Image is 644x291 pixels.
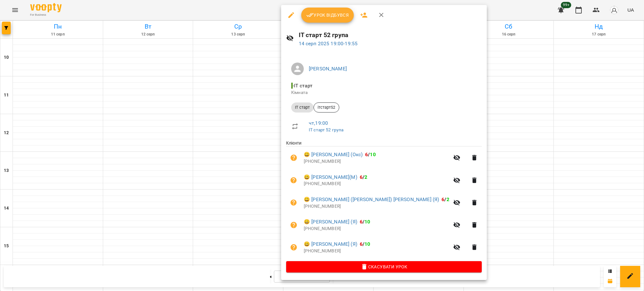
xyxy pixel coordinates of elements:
p: [PHONE_NUMBER] [304,181,449,187]
p: Кімната [291,90,477,96]
a: 😀 [PERSON_NAME] ([PERSON_NAME]) [PERSON_NAME] (Я) [304,196,439,203]
p: [PHONE_NUMBER] [304,248,449,254]
b: / [360,174,367,180]
p: [PHONE_NUMBER] [304,226,449,232]
ul: Клієнти [286,140,482,261]
span: 10 [364,241,370,247]
span: - ІТ старт [291,83,314,89]
a: [PERSON_NAME] [309,66,347,72]
span: 6 [441,196,444,202]
span: 6 [365,151,368,157]
span: ІТ старт [291,105,314,110]
span: 2 [447,196,449,202]
button: Візит ще не сплачено. Додати оплату? [286,240,301,255]
button: Візит ще не сплачено. Додати оплату? [286,195,301,210]
span: 10 [370,151,375,157]
span: 6 [360,174,363,180]
button: Скасувати Урок [286,261,482,272]
p: [PHONE_NUMBER] [304,158,449,165]
a: ІТ старт 52 група [309,127,344,132]
b: / [441,196,449,202]
b: / [360,219,370,225]
b: / [360,241,370,247]
a: 😀 [PERSON_NAME] (Окс) [304,151,363,158]
span: Урок відбувся [306,11,349,19]
span: 2 [364,174,367,180]
span: 6 [360,219,363,225]
div: ітстарт52 [314,102,339,113]
button: Урок відбувся [301,8,354,23]
span: 10 [364,219,370,225]
span: ітстарт52 [314,105,339,110]
a: 😀 [PERSON_NAME](М) [304,173,357,181]
b: / [365,151,376,157]
a: 😀 [PERSON_NAME] (Я) [304,240,357,248]
button: Візит ще не сплачено. Додати оплату? [286,173,301,188]
button: Візит ще не сплачено. Додати оплату? [286,150,301,165]
a: 😀 [PERSON_NAME] (Я) [304,218,357,226]
a: чт , 19:00 [309,120,328,126]
p: [PHONE_NUMBER] [304,203,449,210]
span: Скасувати Урок [291,263,477,271]
button: Візит ще не сплачено. Додати оплату? [286,217,301,233]
span: 6 [360,241,363,247]
a: 14 серп 2025 19:00-19:55 [299,41,358,47]
h6: ІТ старт 52 група [299,30,482,40]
